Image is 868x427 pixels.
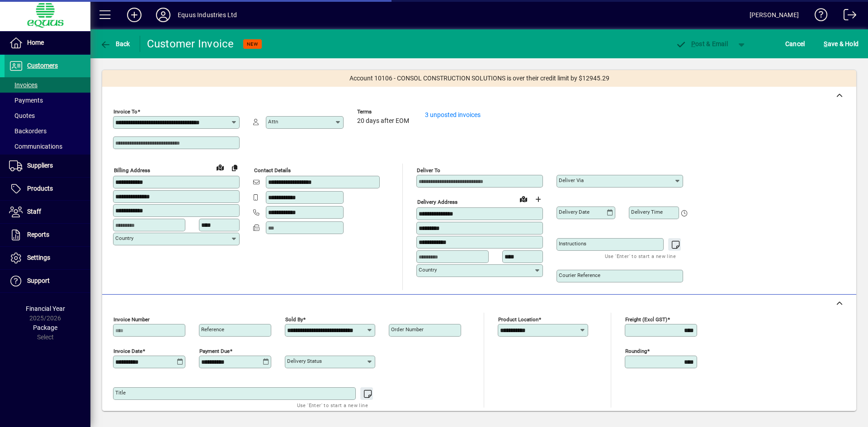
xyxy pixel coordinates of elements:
[425,111,481,118] a: 3 unposted invoices
[178,8,237,22] div: Equus Industries Ltd
[113,316,150,323] mat-label: Invoice number
[5,139,90,154] a: Communications
[391,326,424,333] mat-label: Order number
[5,93,90,108] a: Payments
[625,348,647,354] mat-label: Rounding
[675,40,728,47] span: ost & Email
[837,2,857,31] a: Logout
[5,77,90,93] a: Invoices
[27,39,44,46] span: Home
[9,127,47,135] span: Backorders
[750,8,799,22] div: [PERSON_NAME]
[559,240,586,247] mat-label: Instructions
[5,201,90,223] a: Staff
[199,348,230,354] mat-label: Payment due
[27,62,58,69] span: Customers
[9,81,38,89] span: Invoices
[357,117,409,125] span: 20 days after EOM
[559,177,584,183] mat-label: Deliver via
[5,123,90,139] a: Backorders
[821,36,861,52] button: Save & Hold
[115,389,126,396] mat-label: Title
[419,267,437,273] mat-label: Country
[559,209,590,215] mat-label: Delivery date
[9,143,62,150] span: Communications
[100,40,130,47] span: Back
[201,326,224,333] mat-label: Reference
[824,40,827,47] span: S
[531,192,545,206] button: Choose address
[559,272,600,278] mat-label: Courier Reference
[285,316,303,323] mat-label: Sold by
[349,74,609,83] span: Account 10106 - CONSOL CONSTRUCTION SOLUTIONS is over their credit limit by $12945.29
[26,305,65,312] span: Financial Year
[268,118,278,125] mat-label: Attn
[27,277,50,284] span: Support
[27,254,50,261] span: Settings
[5,178,90,200] a: Products
[783,36,807,52] button: Cancel
[149,7,178,23] button: Profile
[631,209,663,215] mat-label: Delivery time
[5,108,90,123] a: Quotes
[27,208,41,215] span: Staff
[516,192,531,206] a: View on map
[147,37,234,51] div: Customer Invoice
[33,324,57,331] span: Package
[417,167,440,174] mat-label: Deliver To
[227,160,242,175] button: Copy to Delivery address
[625,316,667,323] mat-label: Freight (excl GST)
[498,316,538,323] mat-label: Product location
[287,358,322,364] mat-label: Delivery status
[691,40,695,47] span: P
[115,235,133,241] mat-label: Country
[9,112,35,119] span: Quotes
[27,231,49,238] span: Reports
[808,2,828,31] a: Knowledge Base
[824,37,859,51] span: ave & Hold
[671,36,732,52] button: Post & Email
[98,36,132,52] button: Back
[9,97,43,104] span: Payments
[113,348,142,354] mat-label: Invoice date
[357,109,411,115] span: Terms
[27,185,53,192] span: Products
[213,160,227,174] a: View on map
[90,36,140,52] app-page-header-button: Back
[5,247,90,269] a: Settings
[605,251,676,261] mat-hint: Use 'Enter' to start a new line
[5,224,90,246] a: Reports
[113,108,137,115] mat-label: Invoice To
[5,32,90,54] a: Home
[5,270,90,292] a: Support
[120,7,149,23] button: Add
[297,400,368,410] mat-hint: Use 'Enter' to start a new line
[785,37,805,51] span: Cancel
[5,155,90,177] a: Suppliers
[247,41,258,47] span: NEW
[27,162,53,169] span: Suppliers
